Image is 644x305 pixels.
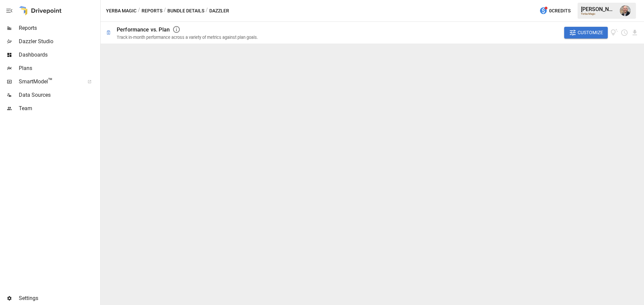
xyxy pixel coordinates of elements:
button: Bundle Details [167,7,204,15]
button: Yerba Magic [106,7,137,15]
button: 0Credits [537,5,573,17]
span: Data Sources [19,91,99,99]
span: Dashboards [19,51,99,59]
div: Performance vs. Plan [117,26,170,33]
div: Track in-month performance across a variety of metrics against plan goals. [117,35,258,40]
div: / [138,7,140,15]
button: Reports [142,7,162,15]
button: Download report [631,29,639,36]
button: Schedule report [621,29,628,36]
div: Yerba Magic [581,12,616,15]
span: Reports [19,24,99,32]
span: Settings [19,294,99,302]
div: / [164,7,166,15]
button: View documentation [610,27,618,39]
button: Customize [564,27,608,39]
div: / [206,7,208,15]
span: ™ [48,77,53,85]
span: Customize [578,28,603,37]
div: 🗓 [106,29,111,36]
img: Dustin Jacobson [620,5,631,16]
span: Plans [19,64,99,72]
span: SmartModel [19,78,80,86]
button: Dustin Jacobson [616,1,635,20]
span: Dazzler Studio [19,37,99,46]
span: 0 Credits [549,7,571,15]
span: Team [19,104,99,112]
div: [PERSON_NAME] [581,6,616,12]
